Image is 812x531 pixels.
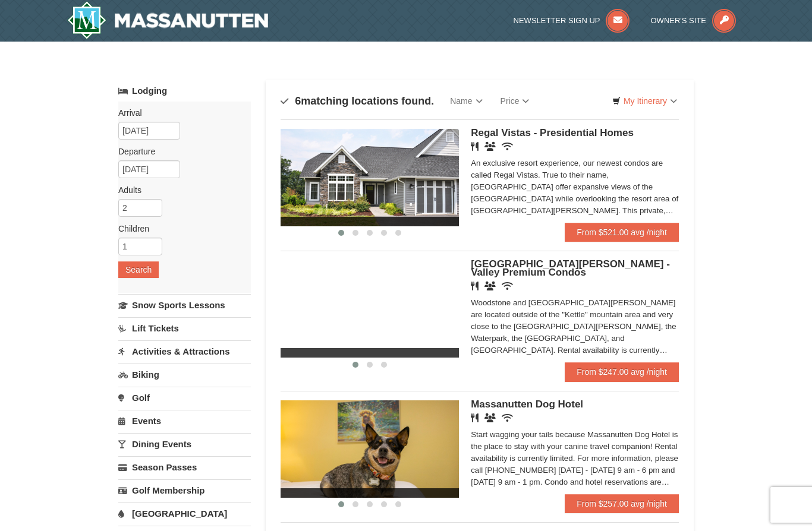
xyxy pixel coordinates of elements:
[471,429,679,488] div: Start wagging your tails because Massanutten Dog Hotel is the place to stay with your canine trav...
[471,127,634,138] span: Regal Vistas - Presidential Homes
[67,1,268,39] img: Massanutten Resort Logo
[118,340,251,362] a: Activities & Attractions
[484,142,496,151] i: Banquet Facilities
[565,494,679,513] a: From $257.00 avg /night
[118,184,242,196] label: Adults
[565,362,679,381] a: From $247.00 avg /night
[471,282,479,290] i: Restaurant
[118,502,251,524] a: [GEOGRAPHIC_DATA]
[492,89,539,113] a: Price
[118,80,251,102] a: Lodging
[118,479,251,501] a: Golf Membership
[502,142,513,151] i: Wireless Internet (free)
[471,142,479,151] i: Restaurant
[118,433,251,455] a: Dining Events
[565,223,679,242] a: From $521.00 avg /night
[118,294,251,316] a: Snow Sports Lessons
[484,282,496,290] i: Banquet Facilities
[502,413,513,422] i: Wireless Internet (free)
[471,413,479,422] i: Restaurant
[67,1,268,39] a: Massanutten Resort
[118,146,242,157] label: Departure
[471,399,583,410] span: Massanutten Dog Hotel
[502,282,513,290] i: Wireless Internet (free)
[118,410,251,432] a: Events
[118,456,251,478] a: Season Passes
[651,16,737,25] a: Owner's Site
[471,297,679,356] div: Woodstone and [GEOGRAPHIC_DATA][PERSON_NAME] are located outside of the "Kettle" mountain area an...
[471,258,670,278] span: [GEOGRAPHIC_DATA][PERSON_NAME] - Valley Premium Condos
[118,107,242,119] label: Arrival
[471,157,679,217] div: An exclusive resort experience, our newest condos are called Regal Vistas. True to their name, [G...
[118,317,251,339] a: Lift Tickets
[441,89,491,113] a: Name
[118,223,242,235] label: Children
[605,92,685,110] a: My Itinerary
[651,16,707,25] span: Owner's Site
[514,16,630,25] a: Newsletter Sign Up
[118,364,251,385] a: Biking
[118,387,251,409] a: Golf
[514,16,600,25] span: Newsletter Sign Up
[484,413,496,422] i: Banquet Facilities
[118,261,159,278] button: Search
